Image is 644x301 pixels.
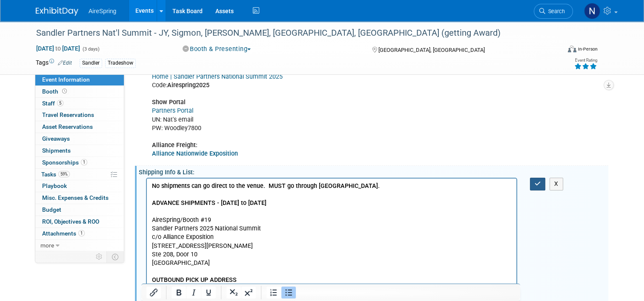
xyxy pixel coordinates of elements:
[36,45,80,52] span: [DATE] [DATE]
[35,169,124,180] a: Tasks59%
[105,59,136,68] div: Tradeshow
[226,287,241,298] button: Subscript
[152,107,193,114] a: Partners Portal
[42,230,85,237] span: Attachments
[5,98,90,105] b: OUTBOUND PICK UP ADDRESS
[35,192,124,204] a: Misc. Expenses & Credits
[42,135,70,142] span: Giveaways
[35,86,124,97] a: Booth
[266,287,281,298] button: Numbered list
[78,230,85,236] span: 1
[180,45,255,54] button: Booth & Presenting
[80,59,102,68] div: Sandler
[35,180,124,192] a: Playbook
[92,251,107,262] td: Personalize Event Tab Strip
[42,88,69,95] span: Booth
[42,76,90,83] span: Event Information
[5,4,233,11] b: No shipments can go direct to the venue. MUST go through [GEOGRAPHIC_DATA].
[515,44,598,57] div: Event Format
[35,133,124,145] a: Giveaways
[82,46,100,52] span: (3 days)
[186,287,201,298] button: Italic
[152,142,197,149] b: Alliance Freight:
[39,268,365,276] li: Managed Mobility
[139,166,608,176] div: Shipping Info & List:
[42,123,93,130] span: Asset Reservations
[54,45,62,52] span: to
[35,228,124,239] a: Attachments1
[584,3,600,19] img: Natalie Pyron
[42,194,109,201] span: Misc. Expenses & Credits
[42,111,94,118] span: Travel Reservations
[22,200,365,208] li: Starlink popup banner
[22,208,365,217] li: Tabletop AIreCONTROL Banner (should be coming back in ScanSource booth)
[534,4,573,19] a: Search
[42,159,87,166] span: Sponsorships
[89,8,116,14] span: AireSpring
[172,287,186,298] button: Bold
[5,132,270,139] b: **CHECKING WITH [PERSON_NAME] BUT HE SHOULD ALREADY HAVE A MONITOR AND HDMI**
[36,7,78,16] img: ExhibitDay
[241,287,256,298] button: Superscript
[42,182,67,189] span: Playbook
[57,100,63,106] span: 5
[35,145,124,156] a: Shipments
[22,191,365,200] li: AireSpring popup banner
[35,240,124,251] a: more
[39,285,365,294] li: AIreCONTROL Datasheet
[39,259,365,268] li: Company Overview Summary ([PERSON_NAME] has 25 copies from what isn't going to ScanSource)
[152,99,186,106] b: Show Portal
[578,46,598,52] div: In-Person
[35,98,124,109] a: Staff5
[58,60,72,66] a: Edit
[35,204,124,216] a: Budget
[42,147,71,154] span: Shipments
[143,149,199,156] i: No backwall allowed
[42,218,99,225] span: ROI, Objectives & ROO
[146,287,161,298] button: Insert/edit link
[35,121,124,133] a: Asset Reservations
[574,58,597,62] div: Event Rating
[281,287,296,298] button: Bullet list
[22,234,365,242] li: TWO - $100 Amazon Gift Cards - shipped to [PERSON_NAME]
[201,287,216,298] button: Underline
[22,217,365,225] li: AireSpring tablecloth
[550,178,563,190] button: X
[60,88,69,94] span: Booth not reserved yet
[58,171,70,177] span: 59%
[107,251,124,262] td: Toggle Event Tabs
[167,82,209,89] b: Airespring2025
[545,8,565,14] span: Search
[33,26,550,41] div: Sandler Partners Nat'l Summit - JY, Sigmon, [PERSON_NAME], [GEOGRAPHIC_DATA], [GEOGRAPHIC_DATA] (...
[5,149,199,156] b: [PERSON_NAME] TO TAKE TO AND FROM EVENT:
[36,58,72,68] td: Tags
[146,60,517,162] div: Code: UN: Nat's email PW: Woodley7800
[42,206,61,213] span: Budget
[152,150,238,157] a: Alliance Nationwide Exposition
[35,74,124,85] a: Event Information
[81,159,87,165] span: 1
[42,100,63,107] span: Staff
[152,73,283,80] a: Home | Sandler Partners National Summit 2025
[378,47,485,53] span: [GEOGRAPHIC_DATA], [GEOGRAPHIC_DATA]
[5,3,365,191] p: AireSpring/Booth #19 Sandler Partners 2025 National Summit c/o Alliance Exposition [STREET_ADDRES...
[22,242,365,251] li: 100 $5 Starbucks Gift Cards
[39,277,365,285] li: Starlink Datasheet
[40,242,54,249] span: more
[22,225,365,234] li: Monitor/HDMI for demos - [PERSON_NAME] already has monitor and will keep it for future stuff
[35,157,124,168] a: Sponsorships1
[35,216,124,227] a: ROI, Objectives & ROO
[35,109,124,121] a: Travel Reservations
[568,45,576,52] img: Format-Inperson.png
[41,171,70,178] span: Tasks
[5,21,120,28] b: ADVANCE SHIPMENTS - [DATE] to [DATE]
